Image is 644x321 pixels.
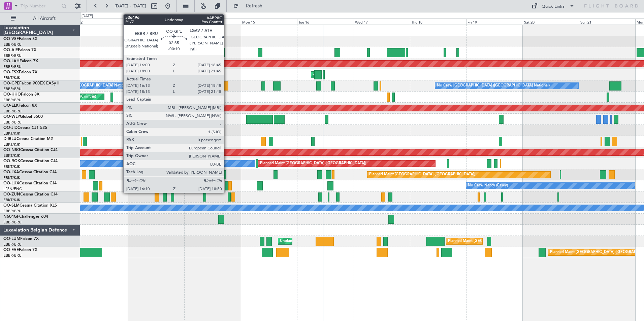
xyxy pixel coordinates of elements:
[3,175,20,180] a: EBKT/KJK
[21,1,59,11] input: Trip Number
[260,158,366,169] div: Planned Maint [GEOGRAPHIC_DATA] ([GEOGRAPHIC_DATA])
[3,126,47,130] a: OO-JIDCessna CJ1 525
[3,86,22,92] a: EBBR/BRU
[468,181,508,191] div: No Crew Nancy (Essey)
[3,242,22,247] a: EBBR/BRU
[3,37,19,41] span: OO-VSF
[3,93,21,97] span: OO-HHO
[3,215,19,219] span: N604GF
[354,19,410,25] div: Wed 17
[7,13,73,24] button: All Aircraft
[369,170,475,180] div: Planned Maint [GEOGRAPHIC_DATA] ([GEOGRAPHIC_DATA])
[3,70,19,74] span: OO-FSX
[3,98,22,103] a: EBBR/BRU
[579,19,635,25] div: Sun 21
[3,248,37,252] a: OO-FAEFalcon 7X
[3,159,20,163] span: OO-ROK
[448,236,570,246] div: Planned Maint [GEOGRAPHIC_DATA] ([GEOGRAPHIC_DATA] National)
[3,237,20,241] span: OO-LUM
[72,19,128,25] div: Fri 12
[3,59,38,63] a: OO-LAHFalcon 7X
[3,42,22,47] a: EBBR/BRU
[3,220,22,225] a: EBBR/BRU
[3,215,48,219] a: N604GFChallenger 604
[3,253,22,258] a: EBBR/BRU
[115,3,146,9] span: [DATE] - [DATE]
[437,81,550,91] div: No Crew [GEOGRAPHIC_DATA] ([GEOGRAPHIC_DATA] National)
[3,104,37,108] a: OO-ELKFalcon 8X
[3,198,20,203] a: EBKT/KJK
[3,148,20,152] span: OO-NSG
[3,75,20,80] a: EBKT/KJK
[3,115,43,119] a: OO-WLPGlobal 5500
[18,16,71,21] span: All Aircraft
[3,148,58,152] a: OO-NSGCessna Citation CJ4
[3,159,58,163] a: OO-ROKCessna Citation CJ4
[3,70,37,74] a: OO-FSXFalcon 7X
[3,59,20,63] span: OO-LAH
[523,19,579,25] div: Sat 20
[3,181,57,185] a: OO-LUXCessna Citation CJ4
[410,19,466,25] div: Thu 18
[230,1,270,11] button: Refresh
[3,204,20,208] span: OO-SLM
[3,120,22,125] a: EBBR/BRU
[3,170,19,174] span: OO-LXA
[542,3,565,10] div: Quick Links
[3,237,39,241] a: OO-LUMFalcon 7X
[3,81,19,85] span: OO-GPE
[3,192,58,197] a: OO-ZUNCessna Citation CJ4
[3,53,22,58] a: EBBR/BRU
[3,181,19,185] span: OO-LUX
[3,142,20,147] a: EBKT/KJK
[3,37,37,41] a: OO-VSFFalcon 8X
[240,4,268,8] span: Refresh
[3,137,53,141] a: D-IBLUCessna Citation M2
[3,170,57,174] a: OO-LXACessna Citation CJ4
[3,81,59,85] a: OO-GPEFalcon 900EX EASy II
[3,93,39,97] a: OO-HHOFalcon 8X
[3,104,19,108] span: OO-ELK
[280,236,407,246] div: Unplanned Maint [GEOGRAPHIC_DATA] ([GEOGRAPHIC_DATA] National)
[3,137,17,141] span: D-IBLU
[3,48,36,52] a: OO-AIEFalcon 7X
[313,70,386,80] div: AOG Maint Kortrijk-[GEOGRAPHIC_DATA]
[128,19,184,25] div: Sat 13
[3,131,20,136] a: EBKT/KJK
[3,48,18,52] span: OO-AIE
[3,153,20,158] a: EBKT/KJK
[3,204,57,208] a: OO-SLMCessna Citation XLS
[3,64,22,69] a: EBBR/BRU
[241,19,297,25] div: Mon 15
[3,186,22,191] a: LFSN/ENC
[3,109,22,114] a: EBBR/BRU
[3,126,18,130] span: OO-JID
[3,192,20,197] span: OO-ZUN
[3,115,20,119] span: OO-WLP
[184,19,240,25] div: Sun 14
[3,164,20,169] a: EBKT/KJK
[3,248,19,252] span: OO-FAE
[3,209,22,214] a: EBBR/BRU
[466,19,522,25] div: Fri 19
[82,13,93,19] div: [DATE]
[297,19,353,25] div: Tue 16
[528,1,578,11] button: Quick Links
